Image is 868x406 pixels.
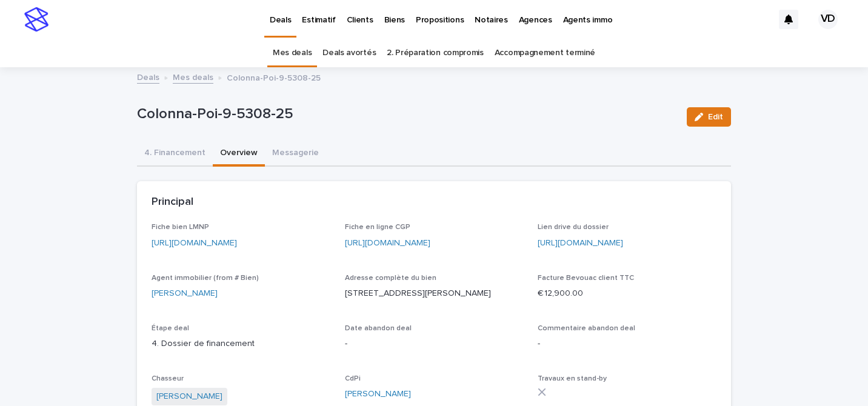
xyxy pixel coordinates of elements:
a: [URL][DOMAIN_NAME] [152,239,237,247]
p: - [538,338,716,350]
a: Mes deals [273,39,312,67]
a: Deals [137,70,159,84]
button: Messagerie [265,141,326,167]
span: Fiche bien LMNP [152,224,209,231]
img: stacker-logo-s-only.png [24,7,48,32]
p: Colonna-Poi-9-5308-25 [227,70,321,84]
button: Edit [687,107,731,127]
span: CdPi [345,375,361,382]
p: € 12,900.00 [538,287,716,300]
a: [URL][DOMAIN_NAME] [345,239,430,247]
span: Travaux en stand-by [538,375,607,382]
span: Étape deal [152,325,189,332]
button: 4. Financement [137,141,213,167]
a: Mes deals [173,70,213,84]
a: Deals avortés [322,39,376,67]
a: [PERSON_NAME] [156,390,222,403]
a: [PERSON_NAME] [152,287,218,300]
a: Accompagnement terminé [495,39,595,67]
span: Agent immobilier (from # Bien) [152,275,259,282]
p: - [345,338,524,350]
span: Edit [708,113,723,121]
span: Facture Bevouac client TTC [538,275,634,282]
span: Commentaire abandon deal [538,325,635,332]
p: 4. Dossier de financement [152,338,330,350]
a: [PERSON_NAME] [345,388,411,401]
span: Chasseur [152,375,184,382]
button: Overview [213,141,265,167]
h2: Principal [152,196,193,209]
p: Colonna-Poi-9-5308-25 [137,105,677,123]
a: 2. Préparation compromis [387,39,484,67]
span: Date abandon deal [345,325,412,332]
span: Fiche en ligne CGP [345,224,410,231]
span: Adresse complète du bien [345,275,436,282]
a: [URL][DOMAIN_NAME] [538,239,623,247]
p: [STREET_ADDRESS][PERSON_NAME] [345,287,524,300]
div: VD [818,10,838,29]
span: Lien drive du dossier [538,224,609,231]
